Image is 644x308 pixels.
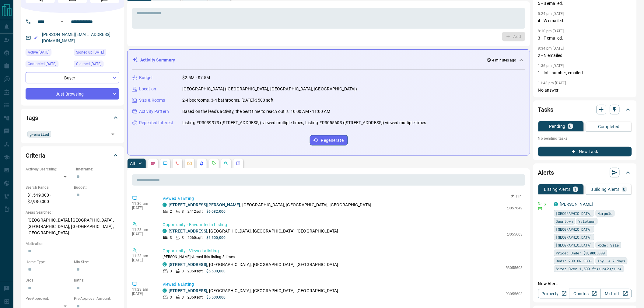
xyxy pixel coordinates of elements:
p: Opportunity - Viewed a listing [163,248,523,254]
p: Baths: [74,278,119,283]
span: [GEOGRAPHIC_DATA] [556,226,592,232]
p: 1:36 pm [DATE] [538,64,564,68]
p: Building Alerts [591,187,620,191]
p: 2 - N emailed. [538,52,632,59]
p: 3 [182,209,184,214]
button: Open [58,18,66,25]
p: 8:34 pm [DATE] [538,46,564,51]
p: Pending [549,124,565,128]
p: No pending tasks [538,134,632,143]
svg: Listing Alerts [199,161,204,166]
p: 3 - F emailed. [538,35,632,41]
p: Home Type: [26,259,71,265]
div: Activity Summary4 minutes ago [132,54,525,66]
p: Motivation: [26,241,119,247]
p: [PERSON_NAME] viewed this listing 3 times [163,254,523,260]
p: 8:10 pm [DATE] [538,29,564,33]
span: Contacted [DATE] [28,61,56,67]
p: , [GEOGRAPHIC_DATA], [GEOGRAPHIC_DATA], [GEOGRAPHIC_DATA] [169,261,338,268]
p: R3057649 [506,205,523,211]
span: Active [DATE] [28,49,49,55]
p: 2060 sqft [187,295,203,300]
p: Pre-Approval Amount: [74,296,119,301]
span: Signed up [DATE] [76,49,104,55]
div: Criteria [26,148,119,163]
p: Min Size: [74,259,119,265]
p: 2412 sqft [187,209,203,214]
p: New Alert: [538,281,632,287]
a: [STREET_ADDRESS] [169,262,207,267]
p: Based on the lead's activity, the best time to reach out is: 10:00 AM - 11:00 AM [182,108,331,115]
div: Sun May 18 2025 [74,61,119,69]
svg: Notes [151,161,156,166]
p: 3 [182,268,184,274]
svg: Email Verified [33,36,38,40]
p: Budget: [74,185,119,190]
p: $1,549,000 - $7,980,000 [26,190,71,207]
svg: Lead Browsing Activity [163,161,168,166]
p: Opportunity - Favourited a Listing [163,222,523,228]
p: 3 [182,295,184,300]
span: Mode: Sale [598,242,619,248]
p: 0 [623,187,626,191]
p: Viewed a Listing [163,195,523,202]
p: Listing #R3039973 ([STREET_ADDRESS]) viewed multiple times, Listing #R3055603 ([STREET_ADDRESS]) ... [182,120,426,126]
span: Claimed [DATE] [76,61,101,67]
svg: Agent Actions [236,161,241,166]
p: [GEOGRAPHIC_DATA] ([GEOGRAPHIC_DATA], [GEOGRAPHIC_DATA], [GEOGRAPHIC_DATA]) [182,86,357,92]
a: Condos [569,289,600,299]
p: 11:23 am [132,287,153,292]
svg: Requests [212,161,216,166]
div: Alerts [538,165,632,180]
p: 1 - Int'l number, emailed. [538,70,632,76]
span: Yaletown [579,218,596,224]
p: Completed [598,124,620,129]
span: [GEOGRAPHIC_DATA] [556,210,592,216]
p: Listing Alerts [544,187,571,191]
div: condos.ca [163,229,167,233]
p: [GEOGRAPHIC_DATA], [GEOGRAPHIC_DATA], [GEOGRAPHIC_DATA], [GEOGRAPHIC_DATA], [GEOGRAPHIC_DATA] [26,215,119,238]
p: [DATE] [132,232,153,236]
span: [GEOGRAPHIC_DATA] [556,242,592,248]
p: $5,500,000 [206,235,226,240]
span: Downtown [556,218,573,224]
span: Beds: 2BD OR 3BD+ [556,258,592,264]
p: Location [139,86,156,92]
p: R3055603 [506,291,523,297]
a: [STREET_ADDRESS] [169,229,207,233]
div: Tue May 20 2025 [26,61,71,69]
p: 3 [170,235,172,240]
p: 11:23 am [132,228,153,232]
p: 4 minutes ago [492,58,516,63]
h2: Tags [26,113,38,123]
a: Property [538,289,569,299]
p: 11:43 pm [DATE] [538,81,566,85]
p: , [GEOGRAPHIC_DATA], [GEOGRAPHIC_DATA], [GEOGRAPHIC_DATA] [169,202,371,208]
div: condos.ca [163,203,167,207]
div: Buyer [26,72,119,83]
span: Any: < 7 days [598,258,625,264]
p: 3 [170,268,172,274]
p: Areas Searched: [26,210,119,215]
svg: Opportunities [224,161,229,166]
p: $5,500,000 [206,295,226,300]
p: 2060 sqft [187,235,203,240]
a: [STREET_ADDRESS] [169,288,207,293]
p: $6,082,000 [206,209,226,214]
p: 4 - W emailed. [538,18,632,24]
p: R3055603 [506,232,523,237]
button: Pin [508,194,525,199]
p: 1 [574,187,577,191]
p: Pre-Approved: [26,296,71,301]
p: Search Range: [26,185,71,190]
p: Activity Summary [140,57,175,63]
p: All [130,161,135,166]
p: 2-4 bedrooms, 3-4 bathrooms, [DATE]-3500 sqft [182,97,274,103]
h2: Tasks [538,105,553,114]
p: $5,500,000 [206,268,226,274]
span: [GEOGRAPHIC_DATA] [556,234,592,240]
span: Marpole [598,210,613,216]
h2: Criteria [26,151,45,160]
div: condos.ca [163,289,167,293]
p: 2 [170,209,172,214]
